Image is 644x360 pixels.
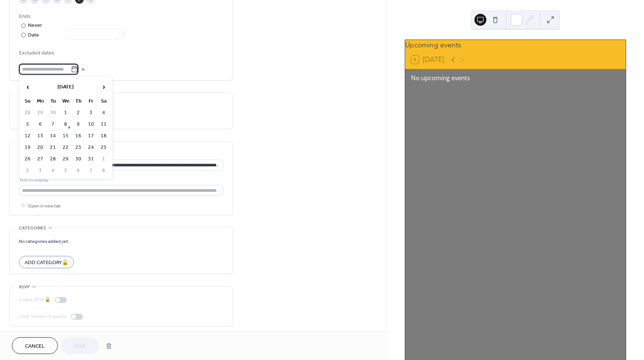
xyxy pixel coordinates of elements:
td: 31 [85,154,97,165]
td: 7 [47,119,59,130]
td: 8 [98,165,110,176]
td: 10 [85,119,97,130]
td: 1 [98,154,110,165]
td: 7 [85,165,97,176]
span: Excluded dates [19,49,223,57]
td: 5 [60,165,72,176]
td: 12 [22,131,34,141]
td: 28 [47,154,59,165]
div: URL [19,151,222,159]
td: 18 [98,131,110,141]
span: Cancel [25,342,45,350]
td: 4 [98,107,110,118]
td: 17 [85,131,97,141]
div: Ends [19,13,222,21]
th: Sa [98,96,110,107]
td: 6 [72,165,84,176]
td: 9 [72,119,84,130]
td: 21 [47,142,59,153]
td: 30 [47,107,59,118]
span: RSVP [19,283,30,291]
td: 2 [72,107,84,118]
td: 16 [72,131,84,141]
div: Text to display [19,176,222,184]
td: 13 [34,131,46,141]
td: 2 [22,165,34,176]
td: 3 [34,165,46,176]
th: Th [72,96,84,107]
th: [DATE] [34,79,97,95]
td: 28 [22,107,34,118]
th: We [60,96,72,107]
td: 26 [22,154,34,165]
td: 24 [85,142,97,153]
td: 14 [47,131,59,141]
td: 20 [34,142,46,153]
td: 3 [85,107,97,118]
td: 6 [34,119,46,130]
td: 29 [34,107,46,118]
td: 23 [72,142,84,153]
th: Su [22,96,34,107]
td: 19 [22,142,34,153]
td: 29 [60,154,72,165]
th: Tu [47,96,59,107]
td: 4 [47,165,59,176]
td: 27 [34,154,46,165]
th: Mo [34,96,46,107]
span: Open in new tab [28,202,61,210]
div: No upcoming events [411,73,620,82]
td: 1 [60,107,72,118]
div: Upcoming events [405,40,626,51]
div: Limit number of guests [19,313,66,320]
span: No categories added yet. [19,238,69,245]
span: ‹ [22,79,33,94]
td: 25 [98,142,110,153]
td: 8 [60,119,72,130]
td: 11 [98,119,110,130]
th: Fr [85,96,97,107]
div: Never [28,22,42,29]
td: 5 [22,119,34,130]
td: 15 [60,131,72,141]
span: Categories [19,224,46,232]
td: 30 [72,154,84,165]
div: Date [28,31,125,40]
button: Cancel [12,337,58,354]
td: 22 [60,142,72,153]
span: › [98,79,109,94]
